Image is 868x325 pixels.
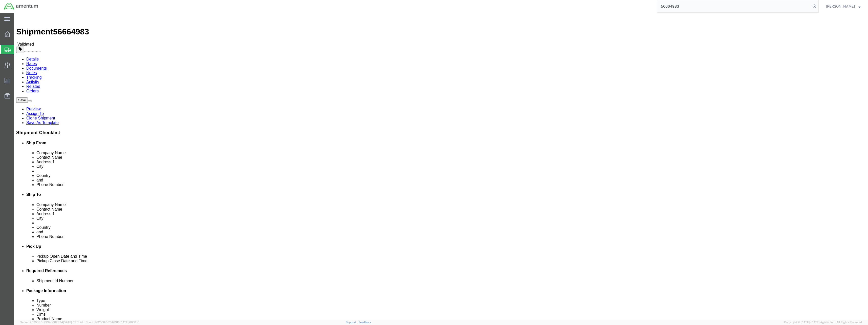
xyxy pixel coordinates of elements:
[86,321,139,324] span: Client: 2025.18.0-7346316
[20,321,83,324] span: Server: 2025.18.0-9334b682874
[784,320,862,324] span: Copyright © [DATE]-[DATE] Agistix Inc., All Rights Reserved
[826,4,855,9] span: Isabel Hermosillo
[14,13,868,320] iframe: FS Legacy Container
[63,321,83,324] span: [DATE] 09:51:42
[826,3,861,9] button: [PERSON_NAME]
[4,3,38,10] img: logo
[120,321,139,324] span: [DATE] 08:10:16
[358,321,371,324] a: Feedback
[346,321,358,324] a: Support
[657,0,811,12] input: Search for shipment number, reference number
